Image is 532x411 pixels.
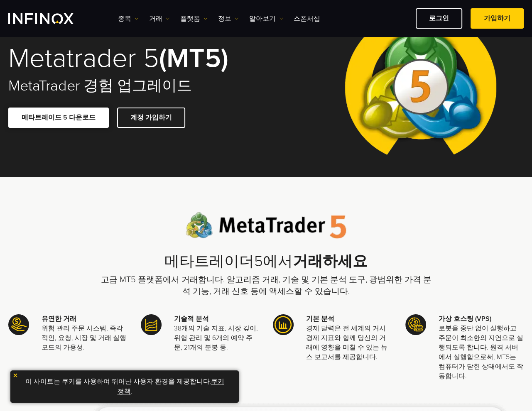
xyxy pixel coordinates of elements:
[149,14,170,24] a: 거래
[218,14,239,24] a: 정보
[141,314,162,335] img: Meta Trader 5 icon
[249,14,283,24] a: 알아보기
[306,324,391,362] p: 경제 달력은 전 세계의 거시 경제 지표와 함께 당신의 거래에 영향을 미칠 수 있는 뉴스 보고서를 제공합니다.
[306,315,334,323] strong: 기본 분석
[180,14,208,24] a: 플랫폼
[294,14,320,24] a: 스폰서십
[8,108,109,128] a: 메타트레이드 5 다운로드
[100,253,432,271] h2: 메타트레이더5에서
[405,314,426,335] img: Meta Trader 5 icon
[100,274,432,297] p: 고급 MT5 플랫폼에서 거래합니다. 알고리즘 거래, 기술 및 기본 분석 도구, 광범위한 가격 분석 기능, 거래 신호 등에 액세스할 수 있습니다.
[439,315,491,323] strong: 가상 호스팅 (VPS)
[471,8,524,29] a: 가입하기
[439,324,524,381] p: 로봇을 중단 없이 실행하고 주문이 최소한의 지연으로 실행되도록 합니다. 원격 서버에서 실행함으로써, MT5는 컴퓨터가 닫힌 상태에서도 작동합니다.
[15,374,235,399] p: 이 사이트는 쿠키를 사용하여 뛰어난 사용자 환경을 제공합니다. .
[273,314,294,335] img: Meta Trader 5 icon
[8,314,29,335] img: Meta Trader 5 icon
[159,42,228,75] strong: (MT5)
[12,372,18,378] img: yellow close icon
[8,44,256,73] h1: Metatrader 5
[8,77,256,95] h2: MetaTrader 경험 업그레이드
[186,212,346,239] img: Meta Trader 5 logo
[293,252,368,270] strong: 거래하세요
[42,315,76,323] strong: 유연한 거래
[42,324,127,352] p: 위험 관리 주문 시스템, 즉각적인, 요청, 시장 및 거래 실행 모드의 가용성.
[174,324,259,352] p: 38개의 기술 지표, 시장 깊이, 위험 관리 및 6개의 예약 주문, 21개의 분봉 등.
[174,315,209,323] strong: 기술적 분석
[8,13,93,24] a: INFINOX Logo
[416,8,462,29] a: 로그인
[118,14,139,24] a: 종목
[117,108,185,128] a: 계정 가입하기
